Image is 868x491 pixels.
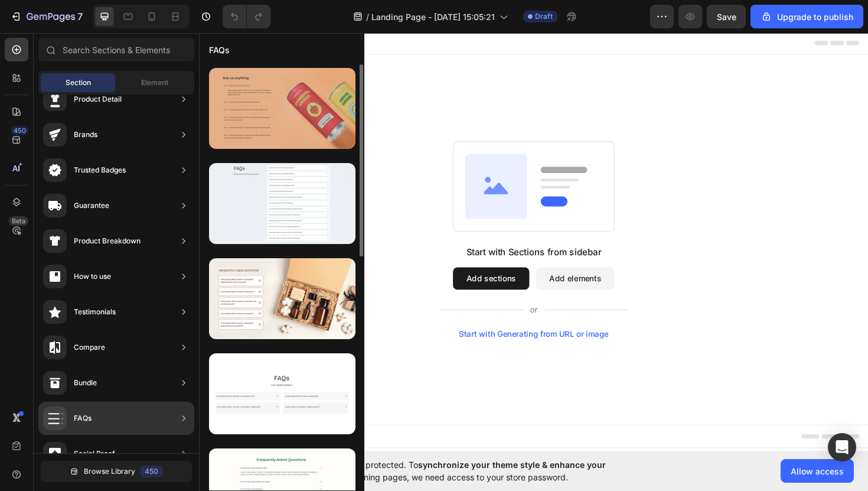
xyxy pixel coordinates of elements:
div: Start with Generating from URL or image [275,316,434,325]
div: Bundle [74,377,97,389]
div: Product Detail [74,93,122,105]
div: Open Intercom Messenger [828,433,856,461]
span: Save [717,12,736,22]
div: Guarantee [74,200,109,212]
span: Section [66,77,91,88]
div: Start with Sections from sidebar [283,226,426,240]
div: Compare [74,342,105,353]
span: / [366,11,369,23]
div: Social Proof [74,448,115,460]
button: Allow access [781,459,854,483]
button: Add elements [357,249,440,273]
button: Upgrade to publish [750,5,863,28]
div: Beta [9,216,28,226]
p: 7 [77,9,83,24]
div: Brands [74,129,97,141]
span: Landing Page - [DATE] 15:05:21 [371,11,495,23]
span: Draft [535,11,553,22]
span: Your page is password protected. To when designing pages, we need access to your store password. [275,459,652,483]
div: 450 [11,126,28,135]
div: Testimonials [74,306,116,318]
span: synchronize your theme style & enhance your experience [275,460,606,482]
div: Undo/Redo [223,5,270,28]
button: 7 [5,5,88,28]
iframe: Design area [199,32,868,452]
button: Save [707,5,746,28]
span: Browse Library [84,466,135,477]
span: Element [141,77,168,88]
input: Search Sections & Elements [38,38,194,61]
div: How to use [74,271,111,282]
div: Product Breakdown [74,235,141,247]
button: Add sections [269,249,350,273]
div: 450 [140,466,163,477]
div: FAQs [74,412,92,424]
div: Upgrade to publish [761,11,853,23]
span: Allow access [791,465,844,477]
div: Trusted Badges [74,164,126,176]
button: Browse Library450 [41,461,192,482]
